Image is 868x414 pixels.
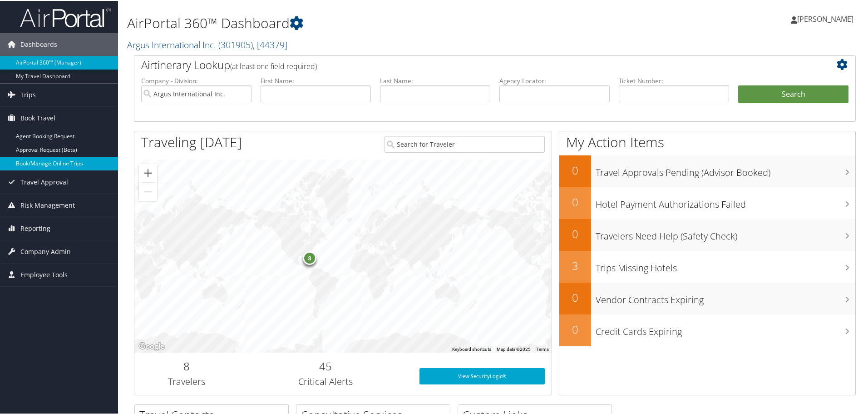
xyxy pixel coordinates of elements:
[20,170,68,193] span: Travel Approval
[499,75,610,85] label: Agency Locator:
[619,75,729,85] label: Ticket Number:
[20,6,111,27] img: airportal-logo.png
[141,75,252,85] label: Company - Division:
[559,314,855,345] a: 0Credit Cards Expiring
[559,194,591,209] h2: 0
[230,60,317,70] span: (at least one field required)
[139,163,157,181] button: Zoom in
[137,340,167,352] a: Open this area in Google Maps (opens a new window)
[596,161,855,178] h3: Travel Approvals Pending (Advisor Booked)
[596,288,855,305] h3: Vendor Contracts Expiring
[20,83,36,105] span: Trips
[20,193,75,216] span: Risk Management
[559,250,855,282] a: 3Trips Missing Hotels
[20,216,50,239] span: Reporting
[559,282,855,314] a: 0Vendor Contracts Expiring
[261,75,371,85] label: First Name:
[596,320,855,337] h3: Credit Cards Expiring
[20,32,57,55] span: Dashboards
[127,13,617,32] h1: AirPortal 360™ Dashboard
[137,340,167,352] img: Google
[141,56,789,72] h2: Airtinerary Lookup
[20,263,68,285] span: Employee Tools
[218,38,253,50] span: ( 301905 )
[559,186,855,218] a: 0Hotel Payment Authorizations Failed
[141,132,242,151] h1: Traveling [DATE]
[596,256,855,274] h3: Trips Missing Hotels
[559,289,591,304] h2: 0
[452,345,491,352] button: Keyboard shortcuts
[139,182,157,200] button: Zoom out
[380,75,490,85] label: Last Name:
[419,367,545,384] a: View SecurityLogic®
[303,250,316,264] div: 8
[559,155,855,186] a: 0Travel Approvals Pending (Advisor Booked)
[596,224,855,242] h3: Travelers Need Help (Safety Check)
[559,225,591,241] h2: 0
[738,85,848,103] button: Search
[497,346,531,351] span: Map data ©2025
[559,218,855,250] a: 0Travelers Need Help (Safety Check)
[141,374,232,387] h3: Travelers
[536,346,549,351] a: Terms (opens in new tab)
[559,257,591,273] h2: 3
[246,358,406,373] h2: 45
[596,193,855,210] h3: Hotel Payment Authorizations Failed
[20,106,55,129] span: Book Travel
[559,321,591,336] h2: 0
[797,13,853,23] span: [PERSON_NAME]
[791,5,863,32] a: [PERSON_NAME]
[20,239,71,262] span: Company Admin
[253,38,287,50] span: , [ 44379 ]
[559,162,591,177] h2: 0
[385,135,545,152] input: Search for Traveler
[127,38,287,50] a: Argus International Inc.
[559,132,855,151] h1: My Action Items
[141,358,232,373] h2: 8
[246,374,406,387] h3: Critical Alerts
